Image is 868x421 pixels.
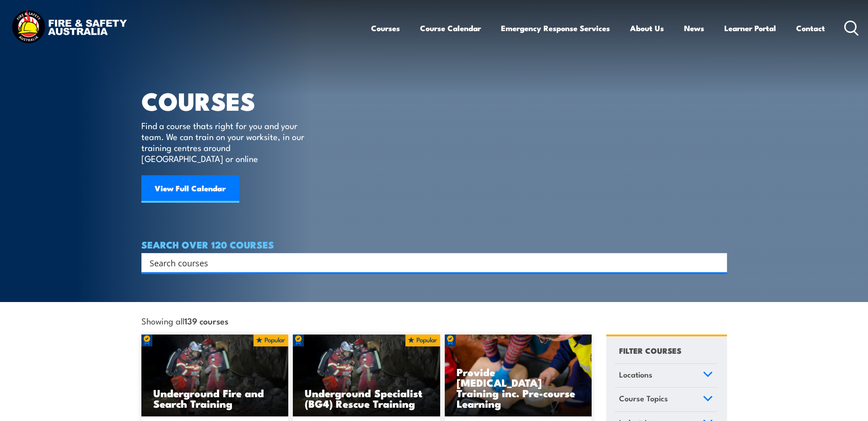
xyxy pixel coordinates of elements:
form: Search form [151,256,709,269]
h4: FILTER COURSES [619,344,681,356]
a: Underground Specialist (BG4) Rescue Training [293,335,440,417]
a: Learner Portal [724,16,776,40]
img: Underground mine rescue [141,335,289,417]
a: Locations [615,364,717,388]
a: Provide [MEDICAL_DATA] Training inc. Pre-course Learning [445,335,592,417]
span: Course Topics [619,392,668,405]
a: Underground Fire and Search Training [141,335,289,417]
strong: 139 courses [184,314,228,327]
a: Course Calendar [420,16,481,40]
a: Contact [796,16,825,40]
h1: COURSES [141,90,318,111]
h4: SEARCH OVER 120 COURSES [141,239,727,249]
h3: Underground Fire and Search Training [153,388,277,409]
input: Search input [150,256,707,270]
img: Low Voltage Rescue and Provide CPR [445,335,592,417]
a: View Full Calendar [141,175,239,203]
a: Courses [371,16,400,40]
span: Showing all [141,316,228,325]
img: Underground mine rescue [293,335,440,417]
a: News [684,16,704,40]
span: Locations [619,368,652,381]
a: Emergency Response Services [501,16,610,40]
h3: Provide [MEDICAL_DATA] Training inc. Pre-course Learning [457,367,580,409]
p: Find a course thats right for you and your team. We can train on your worksite, in our training c... [141,120,308,164]
h3: Underground Specialist (BG4) Rescue Training [305,388,428,409]
button: Search magnifier button [711,256,724,269]
a: Course Topics [615,388,717,411]
a: About Us [630,16,664,40]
